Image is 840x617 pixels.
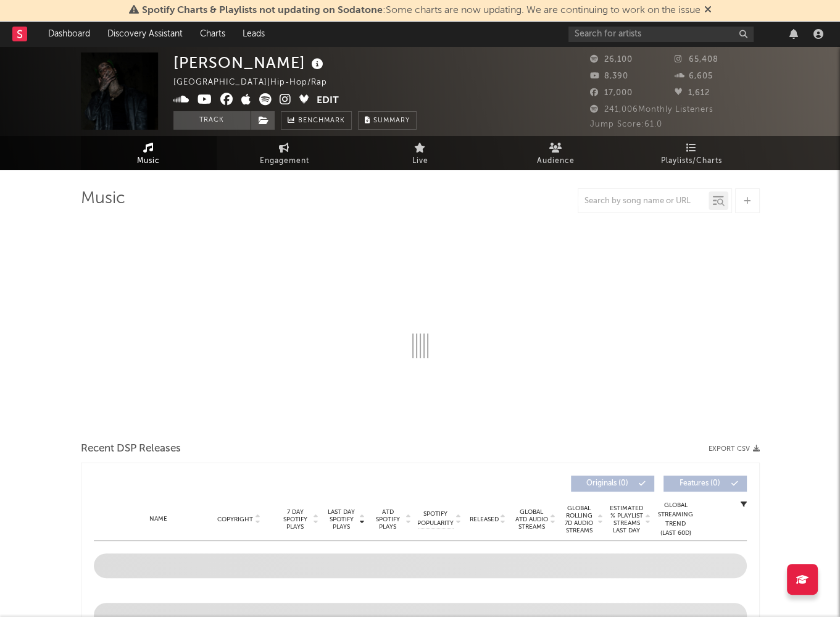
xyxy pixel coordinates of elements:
[234,22,273,46] a: Leads
[217,516,253,523] span: Copyright
[142,6,383,15] span: Spotify Charts & Playlists not updating on Sodatone
[610,505,644,534] span: Estimated % Playlist Streams Last Day
[412,154,428,169] span: Live
[173,111,251,130] button: Track
[372,508,404,531] span: ATD Spotify Plays
[470,516,499,523] span: Released
[657,501,694,538] div: Global Streaming Trend (Last 60D)
[352,136,488,170] a: Live
[515,508,549,531] span: Global ATD Audio Streams
[590,120,662,128] span: Jump Score: 61.0
[579,480,636,487] span: Originals ( 0 )
[142,6,701,15] span: : Some charts are now updating. We are continuing to work on the issue
[279,508,312,531] span: 7 Day Spotify Plays
[325,508,358,531] span: Last Day Spotify Plays
[675,56,718,64] span: 65,408
[578,196,709,206] input: Search by song name or URL
[281,111,352,130] a: Benchmark
[672,480,728,487] span: Features ( 0 )
[571,476,654,492] button: Originals(0)
[81,136,217,170] a: Music
[173,75,341,90] div: [GEOGRAPHIC_DATA] | Hip-Hop/Rap
[704,6,712,15] span: Dismiss
[137,154,160,169] span: Music
[675,89,710,97] span: 1,612
[675,72,713,80] span: 6,605
[191,22,234,46] a: Charts
[217,136,352,170] a: Engagement
[298,114,345,128] span: Benchmark
[590,89,633,97] span: 17,000
[417,510,454,528] span: Spotify Popularity
[488,136,624,170] a: Audience
[624,136,760,170] a: Playlists/Charts
[537,154,575,169] span: Audience
[373,117,410,124] span: Summary
[81,442,181,456] span: Recent DSP Releases
[562,505,596,534] span: Global Rolling 7D Audio Streams
[709,445,760,453] button: Export CSV
[173,52,326,73] div: [PERSON_NAME]
[317,93,339,109] button: Edit
[590,106,713,114] span: 241,006 Monthly Listeners
[119,514,199,524] div: Name
[590,72,628,80] span: 8,390
[358,111,417,130] button: Summary
[663,476,747,492] button: Features(0)
[260,154,309,169] span: Engagement
[40,22,99,46] a: Dashboard
[661,154,722,169] span: Playlists/Charts
[568,27,754,42] input: Search for artists
[99,22,191,46] a: Discovery Assistant
[590,56,633,64] span: 26,100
